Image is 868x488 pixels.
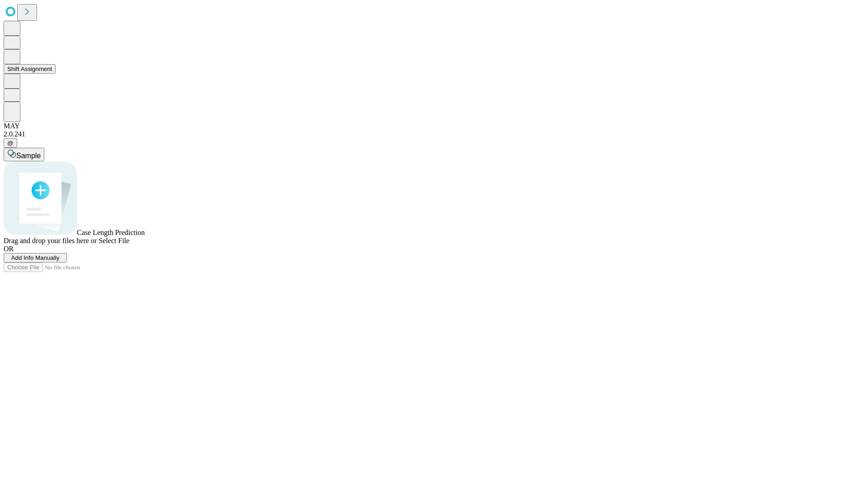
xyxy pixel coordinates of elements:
[4,148,44,161] button: Sample
[77,229,145,236] span: Case Length Prediction
[16,152,41,160] span: Sample
[11,254,60,261] span: Add Info Manually
[4,130,864,138] div: 2.0.241
[99,237,129,244] span: Select File
[4,253,67,263] button: Add Info Manually
[4,64,56,74] button: Shift Assignment
[4,245,14,253] span: OR
[4,138,17,148] button: @
[4,237,97,244] span: Drag and drop your files here or
[4,122,864,130] div: MAY
[7,140,14,146] span: @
